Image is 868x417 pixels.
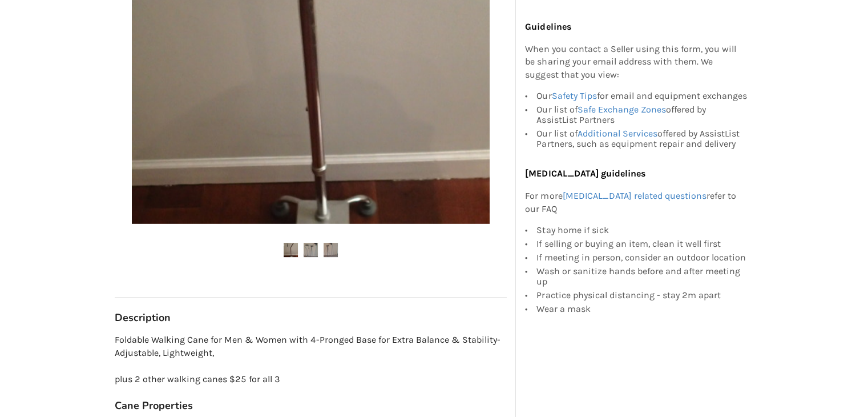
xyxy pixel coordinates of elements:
[525,43,748,82] p: When you contact a Seller using this form, you will be sharing your email address with them. We s...
[115,399,507,412] h3: Cane Properties
[536,288,748,302] div: Practice physical distancing - stay 2m apart
[562,190,706,201] a: [MEDICAL_DATA] related questions
[525,21,571,32] b: Guidelines
[536,103,748,127] div: Our list of offered by AssistList Partners
[536,264,748,288] div: Wash or sanitize hands before and after meeting up
[115,311,507,324] h3: Description
[577,128,657,139] a: Additional Services
[536,225,748,237] div: Stay home if sick
[577,104,665,115] a: Safe Exchange Zones
[115,334,507,386] p: Foldable Walking Cane for Men & Women with 4-Pronged Base for Extra Balance & Stability-Adjustabl...
[525,190,748,216] p: For more refer to our FAQ
[536,302,748,314] div: Wear a mask
[525,168,645,179] b: [MEDICAL_DATA] guidelines
[536,127,748,149] div: Our list of offered by AssistList Partners, such as equipment repair and delivery
[536,237,748,251] div: If selling or buying an item, clean it well first
[551,90,596,101] a: Safety Tips
[284,243,298,257] img: walking canes-cane-mobility-langley-assistlist-listing
[324,243,338,257] img: walking canes-cane-mobility-langley-assistlist-listing
[536,91,748,103] div: Our for email and equipment exchanges
[304,243,318,257] img: walking canes-cane-mobility-langley-assistlist-listing
[536,251,748,264] div: If meeting in person, consider an outdoor location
